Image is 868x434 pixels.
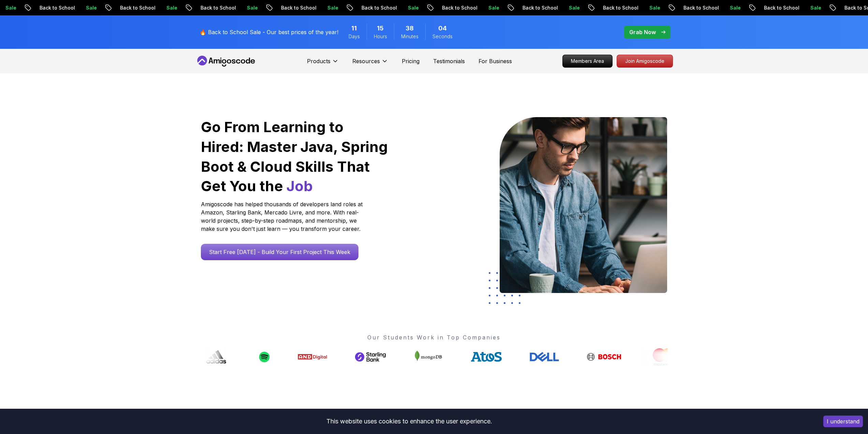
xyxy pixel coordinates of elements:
p: Sale [713,4,735,11]
p: Back to School [747,4,794,11]
p: Back to School [345,4,391,11]
p: Sale [391,4,413,11]
img: hero [500,117,667,293]
p: Back to School [264,4,311,11]
span: 11 Days [351,24,357,33]
p: Back to School [184,4,230,11]
p: Sale [69,4,91,11]
p: Back to School [103,4,150,11]
a: Members Area [562,55,613,68]
a: For Business [479,57,512,65]
p: Sale [794,4,815,11]
p: Back to School [425,4,472,11]
p: Join Amigoscode [617,55,673,67]
p: Products [307,57,330,65]
button: Products [307,57,339,71]
button: Resources [352,57,388,71]
div: This website uses cookies to enhance the user experience. [5,414,813,429]
a: Pricing [402,57,420,65]
p: Sale [150,4,172,11]
p: Back to School [586,4,633,11]
p: Back to School [667,4,713,11]
p: Resources [352,57,380,65]
p: Grab Now [629,28,656,36]
span: Job [286,177,313,195]
span: Seconds [432,33,453,40]
span: 15 Hours [377,24,384,33]
span: 4 Seconds [438,24,447,33]
p: Sale [472,4,494,11]
span: Days [349,33,360,40]
p: Back to School [506,4,552,11]
span: Minutes [401,33,418,40]
span: Hours [374,33,387,40]
a: Testimonials [433,57,465,65]
p: Back to School [23,4,69,11]
button: Accept cookies [823,416,863,427]
p: Sale [552,4,574,11]
p: 🔥 Back to School Sale - Our best prices of the year! [200,28,338,36]
p: Sale [633,4,654,11]
p: Sale [230,4,252,11]
p: Sale [311,4,333,11]
p: Our Students Work in Top Companies [201,333,667,341]
p: Amigoscode has helped thousands of developers land roles at Amazon, Starling Bank, Mercado Livre,... [201,200,365,233]
span: 38 Minutes [406,24,414,33]
a: Join Amigoscode [617,55,673,68]
p: Members Area [563,55,612,67]
a: Start Free [DATE] - Build Your First Project This Week [201,244,358,260]
h1: Go From Learning to Hired: Master Java, Spring Boot & Cloud Skills That Get You the [201,117,389,196]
